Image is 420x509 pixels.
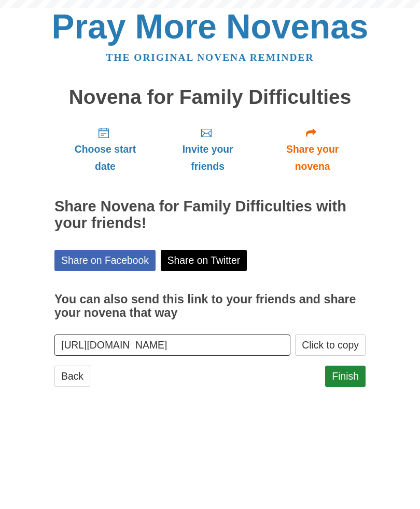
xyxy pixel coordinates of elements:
a: Back [54,366,90,387]
a: Finish [325,366,366,387]
a: Share on Facebook [54,250,156,271]
span: Invite your friends [166,141,249,175]
a: Invite your friends [156,118,259,180]
button: Click to copy [295,334,366,356]
a: Pray More Novenas [52,7,369,46]
a: The original novena reminder [106,52,314,63]
a: Choose start date [54,118,156,180]
h2: Share Novena for Family Difficulties with your friends! [54,198,366,232]
span: Choose start date [65,141,146,175]
h3: You can also send this link to your friends and share your novena that way [54,293,366,319]
a: Share on Twitter [161,250,247,271]
span: Share your novena [270,141,355,175]
h1: Novena for Family Difficulties [54,86,366,109]
a: Share your novena [259,118,366,180]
